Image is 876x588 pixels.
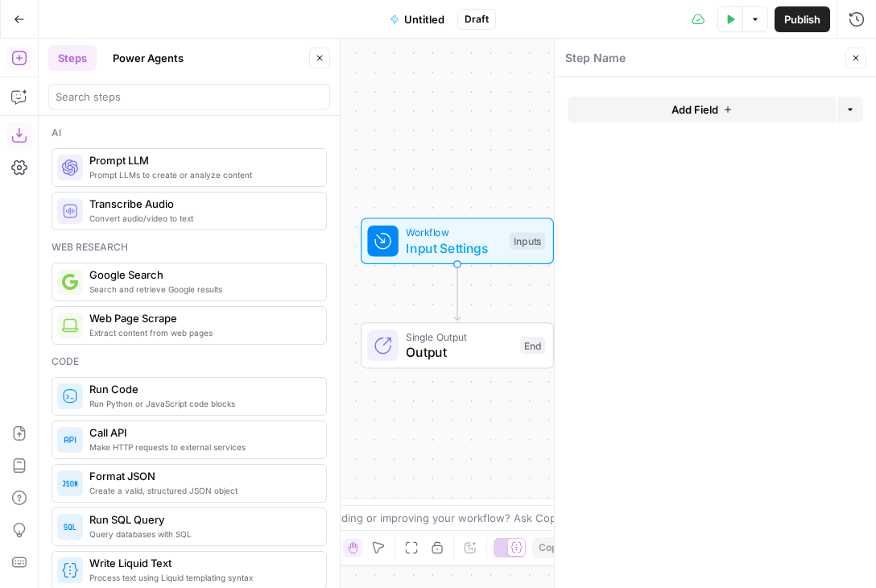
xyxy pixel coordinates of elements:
span: Single Output [406,329,512,344]
span: Write Liquid Text [89,555,313,571]
span: Copy [539,540,563,555]
g: Edge from start to end [454,264,460,321]
span: Query databases with SQL [89,528,313,540]
span: Transcribe Audio [89,196,313,212]
div: Ai [52,126,327,140]
button: Add Field [568,97,836,122]
span: Format JSON [89,468,313,484]
span: Add Field [671,101,718,118]
span: Workflow [406,225,502,240]
div: End [520,337,545,354]
span: Draft [465,12,489,27]
input: Search steps [56,89,323,105]
button: Power Agents [103,45,193,71]
button: Publish [775,6,830,32]
span: Make HTTP requests to external services [89,441,313,453]
div: Single OutputOutputEnd [308,322,607,369]
span: Search and retrieve Google results [89,283,313,296]
span: Run Python or JavaScript code blocks [89,397,313,410]
span: Prompt LLM [89,152,313,168]
div: Code [52,354,327,369]
span: Run Code [89,381,313,397]
span: Run SQL Query [89,511,313,528]
span: Prompt LLMs to create or analyze content [89,168,313,181]
span: Convert audio/video to text [89,212,313,225]
span: Output [406,342,512,362]
span: Untitled [404,11,444,27]
span: Extract content from web pages [89,326,313,339]
span: Process text using Liquid templating syntax [89,571,313,584]
span: Call API [89,424,313,441]
span: Publish [784,11,820,27]
span: Web Page Scrape [89,310,313,326]
span: Input Settings [406,238,502,258]
span: Google Search [89,267,313,283]
div: Inputs [510,232,545,250]
div: Web research [52,240,327,255]
button: Untitled [380,6,454,32]
button: Steps [48,45,97,71]
span: Create a valid, structured JSON object [89,484,313,497]
button: Copy [532,537,569,558]
div: WorkflowInput SettingsInputs [308,217,607,264]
